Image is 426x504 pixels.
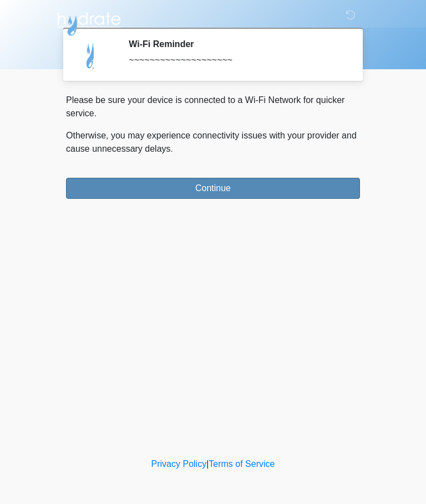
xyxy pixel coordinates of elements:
div: ~~~~~~~~~~~~~~~~~~~~ [129,54,343,67]
img: Agent Avatar [74,39,108,72]
a: Terms of Service [209,459,275,469]
button: Continue [66,178,360,199]
p: Otherwise, you may experience connectivity issues with your provider and cause unnecessary delays [66,129,360,156]
span: . [171,144,173,153]
p: Please be sure your device is connected to a Wi-Fi Network for quicker service. [66,94,360,120]
a: Privacy Policy [151,459,207,469]
a: | [206,459,209,469]
img: Hydrate IV Bar - Arcadia Logo [55,8,123,37]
